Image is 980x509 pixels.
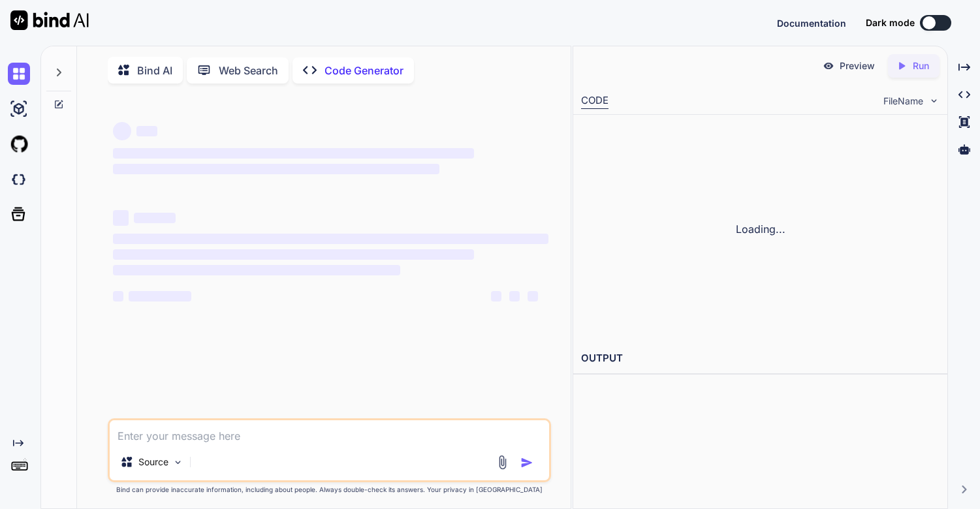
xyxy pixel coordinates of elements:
span: Documentation [777,18,846,29]
div: CODE [581,93,609,109]
p: Source [138,455,168,469]
img: githubLight [8,133,30,155]
img: attachment [495,455,510,470]
span: ‌ [113,210,129,226]
span: ‌ [113,291,123,301]
img: icon [520,456,533,469]
p: Web Search [219,63,278,78]
span: ‌ [134,213,176,223]
span: ‌ [113,164,439,174]
img: darkCloudIdeIcon [8,168,30,191]
img: Pick Models [172,457,183,468]
img: ai-studio [8,98,30,120]
span: ‌ [528,291,538,301]
p: Run [913,59,929,72]
img: chevron down [928,95,940,106]
img: preview [823,60,834,72]
img: chat [8,63,30,85]
span: Dark mode [866,16,915,29]
span: ‌ [113,148,474,159]
span: ‌ [491,291,501,301]
span: ‌ [113,122,131,140]
span: ‌ [113,249,474,260]
img: Bind AI [10,10,89,30]
span: ‌ [509,291,520,301]
button: Documentation [777,16,846,30]
span: ‌ [113,234,548,244]
span: FileName [883,95,923,108]
h2: OUTPUT [573,343,948,374]
span: ‌ [136,126,157,136]
p: Code Generator [324,63,403,78]
span: ‌ [113,265,400,275]
div: Loading... [581,123,940,335]
span: ‌ [129,291,191,301]
p: Bind can provide inaccurate information, including about people. Always double-check its answers.... [108,485,551,495]
p: Preview [840,59,875,72]
p: Bind AI [137,63,172,78]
